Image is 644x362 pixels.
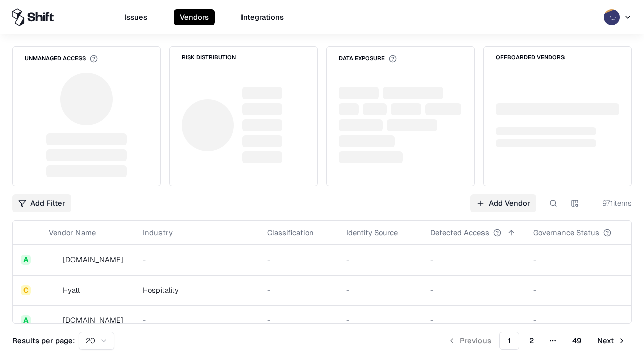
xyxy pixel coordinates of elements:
button: 49 [564,332,589,350]
div: - [430,254,517,265]
button: Add Filter [12,194,71,212]
div: Hospitality [143,285,251,295]
div: - [267,315,330,325]
div: - [533,254,627,265]
button: Next [591,332,632,350]
div: Risk Distribution [182,55,236,60]
div: - [346,315,414,325]
img: intrado.com [49,255,59,265]
div: - [346,254,414,265]
div: - [533,315,627,325]
div: Vendor Name [49,227,96,238]
img: Hyatt [49,285,59,295]
div: - [430,285,517,295]
nav: pagination [442,332,632,350]
div: Governance Status [533,227,599,238]
div: Classification [267,227,314,238]
div: - [533,285,627,295]
a: Add Vendor [470,194,536,212]
div: Industry [143,227,173,238]
div: - [346,285,414,295]
div: - [143,315,251,325]
div: [DOMAIN_NAME] [63,315,123,325]
div: Offboarded Vendors [496,55,565,60]
div: - [430,315,517,325]
button: 2 [521,332,542,350]
div: - [267,285,330,295]
button: Issues [118,9,153,25]
div: 971 items [592,198,632,208]
button: 1 [499,332,519,350]
img: primesec.co.il [49,315,59,325]
div: Unmanaged Access [25,55,98,63]
div: - [267,254,330,265]
p: Results per page: [12,335,75,346]
div: A [21,315,31,325]
button: Vendors [174,9,215,25]
div: C [21,285,31,295]
div: Identity Source [346,227,398,238]
div: [DOMAIN_NAME] [63,254,123,265]
div: A [21,255,31,265]
div: - [143,254,251,265]
div: Detected Access [430,227,489,238]
div: Hyatt [63,285,80,295]
button: Integrations [235,9,290,25]
div: Data Exposure [339,55,397,63]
